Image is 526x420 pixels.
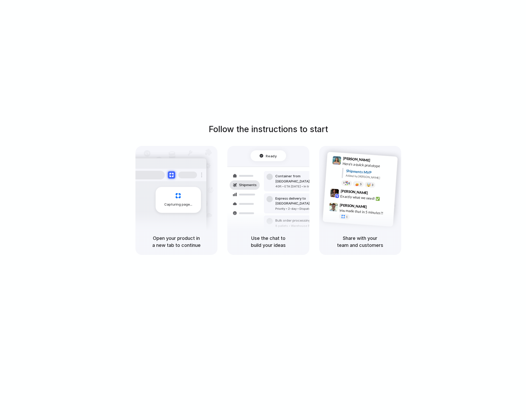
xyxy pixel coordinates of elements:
div: Container from [GEOGRAPHIC_DATA] [275,174,331,184]
span: 9:47 AM [368,205,379,211]
h5: Open your product in a new tab to continue [142,235,211,249]
span: [PERSON_NAME] [343,155,370,163]
div: 🤯 [366,183,371,187]
span: [PERSON_NAME] [339,202,367,210]
div: Express delivery to [GEOGRAPHIC_DATA] [275,196,331,206]
h5: Share with your team and customers [325,235,395,249]
span: Capturing page [164,202,193,207]
span: 5 [360,183,361,186]
div: you made that in 5 minutes?! [339,207,391,216]
span: Shipments [239,182,257,188]
span: 1 [346,215,347,218]
div: Added by [PERSON_NAME] [346,173,393,181]
div: 40ft • ETA [DATE] • In transit [275,184,331,189]
div: Priority • 2-day • Dispatched [275,207,331,211]
span: 8 [348,182,350,185]
span: 9:42 AM [369,191,380,197]
div: Exactly what we need! ✅ [340,193,392,202]
div: Bulk order processing [275,218,324,223]
h5: Use the chat to build your ideas [234,235,303,249]
span: [PERSON_NAME] [340,188,368,196]
span: 3 [371,184,373,186]
div: Shipments MVP [346,168,394,177]
div: 8 pallets • Warehouse B • Packed [275,224,324,228]
h1: Follow the instructions to start [209,123,328,136]
span: Ready [266,153,277,158]
span: 9:41 AM [372,158,382,164]
div: Here's a quick prototype [342,161,394,170]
